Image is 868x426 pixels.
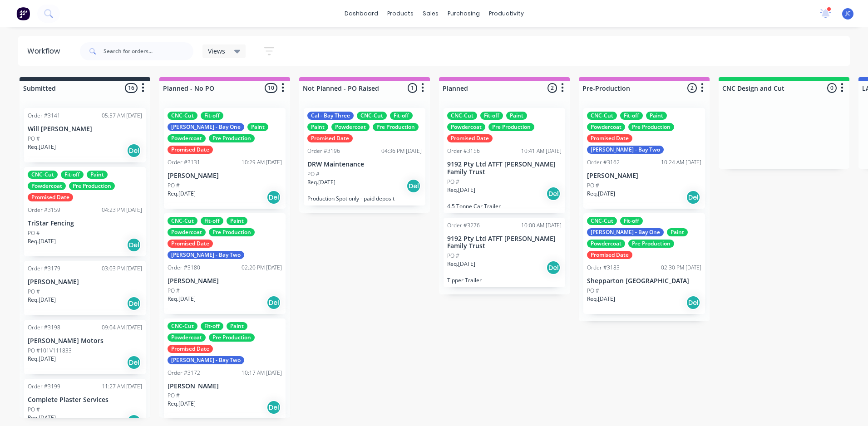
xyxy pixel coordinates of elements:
[266,400,281,415] div: Del
[28,264,60,273] div: Order #3179
[168,382,282,390] p: [PERSON_NAME]
[127,143,141,158] div: Del
[447,203,562,210] p: 4.5 Tonne Car Trailer
[16,7,30,20] img: Factory
[201,217,223,225] div: Fit-off
[168,228,206,236] div: Powdercoat
[168,333,206,342] div: Powdercoat
[620,112,643,120] div: Fit-off
[587,190,615,198] p: Req. [DATE]
[28,278,142,286] p: [PERSON_NAME]
[28,206,60,214] div: Order #3159
[307,147,340,155] div: Order #3196
[24,261,146,315] div: Order #317903:03 PM [DATE][PERSON_NAME]PO #Req.[DATE]Del
[447,123,485,131] div: Powdercoat
[307,112,354,120] div: Cal - Bay Three
[164,318,286,419] div: CNC-CutFit-offPaintPowdercoatPre ProductionPromised Date[PERSON_NAME] - Bay TwoOrder #317210:17 A...
[168,345,213,353] div: Promised Date
[583,108,705,209] div: CNC-CutFit-offPaintPowdercoatPre ProductionPromised Date[PERSON_NAME] - Bay TwoOrder #316210:24 A...
[102,206,142,214] div: 04:23 PM [DATE]
[307,123,328,131] div: Paint
[661,158,701,166] div: 10:24 AM [DATE]
[61,171,84,179] div: Fit-off
[521,221,562,230] div: 10:00 AM [DATE]
[628,240,674,248] div: Pre Production
[444,108,565,213] div: CNC-CutFit-offPaintPowdercoatPre ProductionPromised DateOrder #315610:41 AM [DATE]9192 Pty Ltd AT...
[102,112,142,120] div: 05:57 AM [DATE]
[587,287,599,295] p: PO #
[168,356,244,364] div: [PERSON_NAME] - Bay Two
[28,193,73,201] div: Promised Date
[447,277,562,284] p: Tipper Trailer
[447,134,493,142] div: Promised Date
[587,295,615,303] p: Req. [DATE]
[201,112,223,120] div: Fit-off
[331,123,370,131] div: Powdercoat
[488,123,534,131] div: Pre Production
[587,277,701,285] p: Shepparton [GEOGRAPHIC_DATA]
[447,186,475,194] p: Req. [DATE]
[620,217,643,225] div: Fit-off
[168,400,196,408] p: Req. [DATE]
[587,240,625,248] div: Powdercoat
[242,158,282,166] div: 10:29 AM [DATE]
[28,347,72,355] p: PO #101V111833
[28,406,40,414] p: PO #
[266,190,281,205] div: Del
[201,322,223,330] div: Fit-off
[357,112,387,120] div: CNC-Cut
[24,167,146,256] div: CNC-CutFit-offPaintPowdercoatPre ProductionPromised DateOrder #315904:23 PM [DATE]TriStar Fencing...
[168,322,197,330] div: CNC-Cut
[307,195,422,202] p: Production Spot only - paid deposit
[168,392,180,400] p: PO #
[104,42,193,60] input: Search for orders...
[168,181,180,190] p: PO #
[27,46,64,57] div: Workflow
[28,112,60,120] div: Order #3141
[443,7,484,20] div: purchasing
[28,296,56,304] p: Req. [DATE]
[242,369,282,377] div: 10:17 AM [DATE]
[390,112,413,120] div: Fit-off
[587,264,620,272] div: Order #3183
[168,158,200,166] div: Order #3131
[168,112,197,120] div: CNC-Cut
[28,323,60,332] div: Order #3198
[227,217,247,225] div: Paint
[587,134,632,142] div: Promised Date
[506,112,527,120] div: Paint
[168,264,200,272] div: Order #3180
[447,260,475,268] p: Req. [DATE]
[102,382,142,391] div: 11:27 AM [DATE]
[480,112,503,120] div: Fit-off
[447,112,477,120] div: CNC-Cut
[24,320,146,374] div: Order #319809:04 AM [DATE][PERSON_NAME] MotorsPO #101V111833Req.[DATE]Del
[546,186,561,201] div: Del
[242,264,282,272] div: 02:20 PM [DATE]
[164,213,286,314] div: CNC-CutFit-offPaintPowdercoatPre ProductionPromised Date[PERSON_NAME] - Bay TwoOrder #318002:20 P...
[381,147,422,155] div: 04:36 PM [DATE]
[837,395,859,417] iframe: Intercom live chat
[587,123,625,131] div: Powdercoat
[628,123,674,131] div: Pre Production
[587,112,617,120] div: CNC-Cut
[447,147,480,155] div: Order #3156
[28,135,40,143] p: PO #
[447,161,562,176] p: 9192 Pty Ltd ATFT [PERSON_NAME] Family Trust
[28,171,58,179] div: CNC-Cut
[168,295,196,303] p: Req. [DATE]
[686,295,700,310] div: Del
[208,46,225,56] span: Views
[447,252,459,260] p: PO #
[587,172,701,180] p: [PERSON_NAME]
[418,7,443,20] div: sales
[447,221,480,230] div: Order #3276
[209,228,255,236] div: Pre Production
[667,228,688,236] div: Paint
[340,7,383,20] a: dashboard
[307,134,353,142] div: Promised Date
[587,181,599,190] p: PO #
[521,147,562,155] div: 10:41 AM [DATE]
[447,178,459,186] p: PO #
[845,10,851,18] span: JC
